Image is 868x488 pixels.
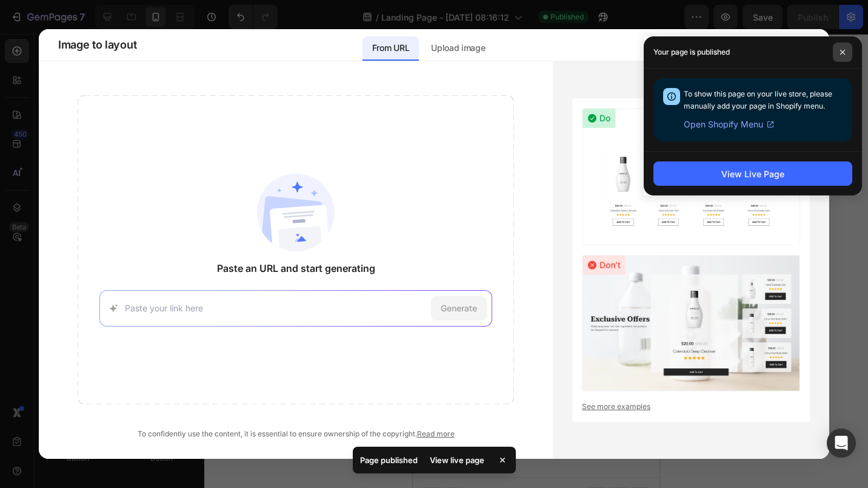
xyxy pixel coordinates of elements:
[188,184,222,198] img: gempages_581307964548187049-793244f4-7042-431c-9be5-720f78adba9e.svg
[129,186,173,195] img: gempages_581307964548187049-1a2c0b83-1b7c-4a0a-a075-a5aca44ed96a.svg
[417,429,455,438] a: Read more
[92,297,155,310] div: Generate layout
[441,302,477,314] span: Generate
[217,261,375,276] span: Paste an URL and start generating
[653,46,730,58] p: Your page is published
[81,271,164,282] span: inspired by CRO experts
[422,452,492,469] div: View live page
[78,354,168,365] span: then drag & drop elements
[721,168,784,180] div: View Live Page
[76,186,116,197] img: gempages_581307964548187049-bb5a9ab8-a2a0-450d-b7ee-690fd62e98f7.webp
[87,256,160,269] div: Choose templates
[87,339,161,351] div: Add blank section
[125,302,426,314] input: Paste your link here
[360,454,418,466] p: Page published
[10,229,68,242] span: Add section
[78,429,514,439] div: To confidently use the content, it is essential to ensure ownership of the copyright.
[20,185,64,197] img: gempages_581307964548187049-4110b75e-88bc-4c1c-90f0-6bae282e8069.svg
[653,161,852,186] button: View Live Page
[61,4,185,14] span: Meer dan 10.000 + transformaties
[90,313,155,324] span: from URL or image
[431,41,485,55] p: Upload image
[582,401,800,412] a: See more examples
[372,41,409,55] p: From URL
[58,38,136,52] span: Image to layout
[827,429,856,458] div: Open Intercom Messenger
[684,117,763,132] span: Open Shopify Menu
[684,89,832,110] span: To show this page on your live store, please manually add your page in Shopify menu.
